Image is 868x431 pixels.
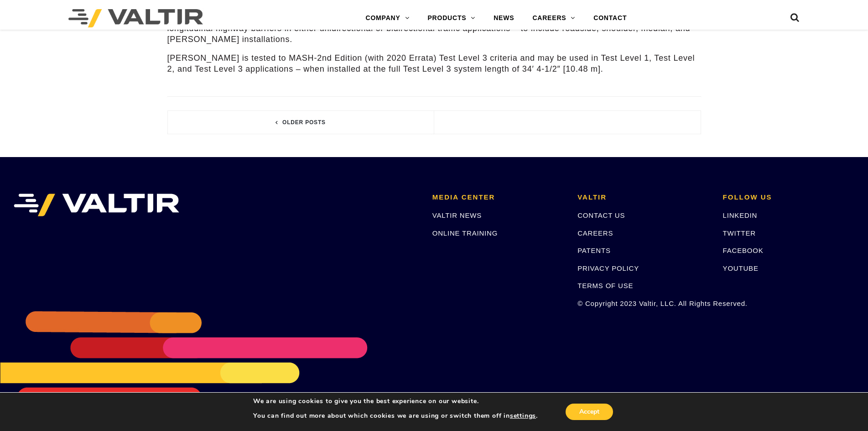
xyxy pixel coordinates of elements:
[577,229,613,237] a: CAREERS
[523,9,584,27] a: CAREERS
[723,264,759,272] a: YOUTUBE
[577,211,625,219] a: CONTACT US
[484,9,523,27] a: NEWS
[723,211,758,219] a: LINKEDIN
[577,282,633,289] a: TERMS OF USE
[577,194,709,201] h2: VALTIR
[510,412,536,420] button: settings
[584,9,636,27] a: CONTACT
[577,264,639,272] a: PRIVACY POLICY
[432,194,564,201] h2: MEDIA CENTER
[723,247,764,254] a: FACEBOOK
[168,111,434,134] a: Older posts
[14,194,179,216] img: VALTIR
[723,194,854,201] h2: FOLLOW US
[577,298,709,309] p: © Copyright 2023 Valtir, LLC. All Rights Reserved.
[432,211,482,219] a: VALTIR NEWS
[253,412,538,420] p: You can find out more about which cookies we are using or switch them off in .
[723,229,756,237] a: TWITTER
[253,397,538,405] p: We are using cookies to give you the best experience on our website.
[432,229,498,237] a: ONLINE TRAINING
[566,404,613,420] button: Accept
[418,9,484,27] a: PRODUCTS
[356,9,418,27] a: COMPANY
[577,247,611,254] a: PATENTS
[167,53,701,74] p: [PERSON_NAME] is tested to MASH-2nd Edition (with 2020 Errata) Test Level 3 criteria and may be u...
[68,9,203,27] img: Valtir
